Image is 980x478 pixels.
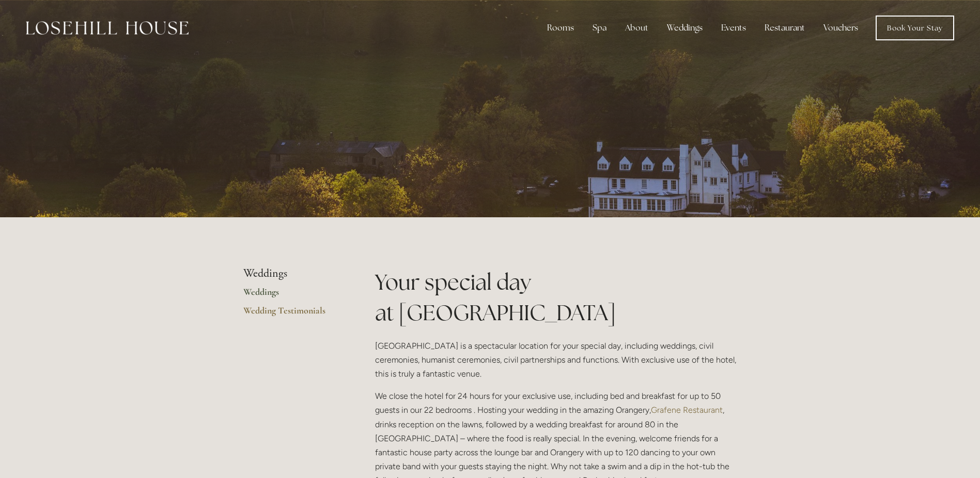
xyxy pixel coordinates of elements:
[243,286,342,305] a: Weddings
[713,18,754,38] div: Events
[375,267,737,328] h1: Your special day at [GEOGRAPHIC_DATA]
[659,18,711,38] div: Weddings
[243,305,342,323] a: Wedding Testimonials
[584,18,615,38] div: Spa
[651,405,723,415] a: Grafene Restaurant
[539,18,582,38] div: Rooms
[375,339,737,381] p: [GEOGRAPHIC_DATA] is a spectacular location for your special day, including weddings, civil cerem...
[815,18,866,38] a: Vouchers
[876,16,954,40] a: Book Your Stay
[243,267,342,280] li: Weddings
[26,21,189,35] img: Losehill House
[756,18,813,38] div: Restaurant
[617,18,657,38] div: About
